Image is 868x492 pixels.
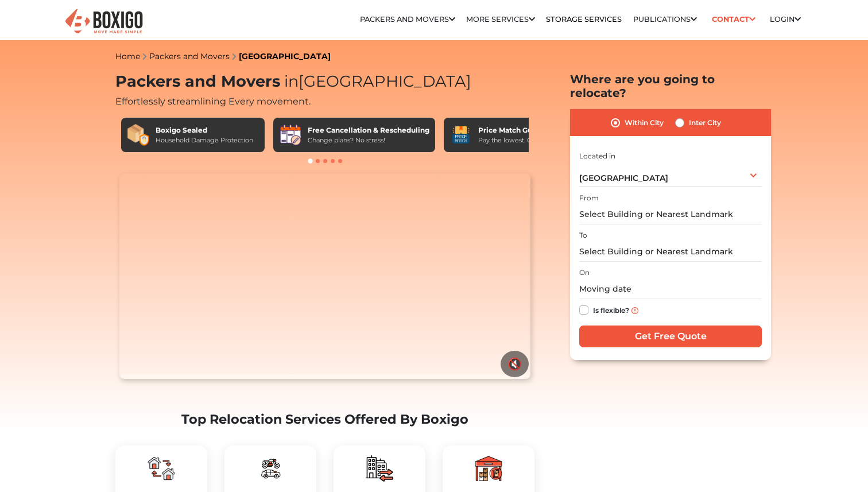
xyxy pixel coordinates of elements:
h2: Top Relocation Services Offered By Boxigo [115,412,534,427]
span: [GEOGRAPHIC_DATA] [579,173,668,183]
label: To [579,230,587,241]
img: Boxigo [64,7,144,36]
span: in [284,72,299,91]
a: More services [466,15,535,24]
img: boxigo_packers_and_movers_plan [475,455,502,482]
button: 🔇 [501,351,529,377]
h2: Where are you going to relocate? [570,72,771,100]
div: Free Cancellation & Rescheduling [308,125,429,135]
h1: Packers and Movers [115,72,534,91]
div: Boxigo Sealed [156,125,253,135]
img: Price Match Guarantee [449,123,472,146]
video: Your browser does not support the video tag. [119,173,530,379]
a: Packers and Movers [149,51,230,61]
a: Login [770,15,801,24]
a: [GEOGRAPHIC_DATA] [239,51,331,61]
div: Household Damage Protection [156,135,253,145]
img: info [631,307,638,314]
a: Contact [708,10,759,28]
label: Located in [579,151,615,161]
label: Within City [625,116,664,130]
label: Inter City [689,116,721,130]
label: On [579,268,590,278]
div: Change plans? No stress! [308,135,429,145]
img: boxigo_packers_and_movers_plan [257,455,284,482]
img: boxigo_packers_and_movers_plan [148,455,175,482]
label: From [579,193,599,203]
img: Boxigo Sealed [127,123,150,146]
span: Effortlessly streamlining Every movement. [115,96,311,107]
input: Select Building or Nearest Landmark [579,204,762,224]
img: boxigo_packers_and_movers_plan [366,455,393,482]
a: Publications [633,15,697,24]
span: [GEOGRAPHIC_DATA] [280,72,471,91]
a: Storage Services [546,15,622,24]
a: Home [115,51,140,61]
input: Moving date [579,279,762,299]
input: Get Free Quote [579,326,762,347]
div: Price Match Guarantee [478,125,565,135]
img: Free Cancellation & Rescheduling [279,123,302,146]
div: Pay the lowest. Guaranteed! [478,135,565,145]
label: Is flexible? [593,303,629,315]
input: Select Building or Nearest Landmark [579,242,762,262]
a: Packers and Movers [360,15,455,24]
